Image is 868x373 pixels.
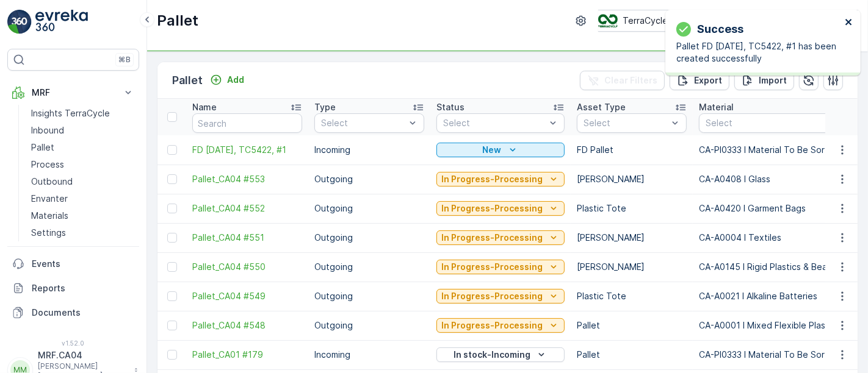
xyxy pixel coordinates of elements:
p: MRF [32,87,115,99]
p: Outgoing [314,290,424,302]
p: Export [694,74,722,87]
p: Materials [31,210,68,222]
button: MRF [7,80,139,105]
p: Pallet [157,11,198,30]
button: In Progress-Processing [436,230,565,245]
p: In stock-Incoming [454,349,530,361]
a: Documents [7,300,139,325]
p: ⌘B [118,55,131,65]
p: In Progress-Processing [441,261,543,273]
div: Toggle Row Selected [167,350,177,360]
a: Materials [26,207,139,224]
p: Pallet FD [DATE], TC5422, #1 has been created successfully [676,40,841,65]
p: Material [699,101,734,113]
p: In Progress-Processing [441,173,543,185]
p: New [483,144,502,156]
p: TerraCycle- CA04-[GEOGRAPHIC_DATA] MRF [623,15,807,27]
p: In Progress-Processing [441,202,543,215]
a: Reports [7,276,139,300]
button: close [845,17,853,29]
a: Pallet_CA01 #179 [192,349,302,361]
p: Type [314,101,336,113]
div: Toggle Row Selected [167,262,177,272]
p: In Progress-Processing [441,232,543,244]
div: Toggle Row Selected [167,145,177,155]
p: Pallet [172,72,203,89]
p: Pallet [577,349,687,361]
a: Pallet_CA04 #551 [192,232,302,244]
p: Incoming [314,349,424,361]
p: Plastic Tote [577,202,687,215]
button: Add [205,73,249,87]
div: Toggle Row Selected [167,291,177,301]
span: v 1.52.0 [7,339,139,347]
p: [PERSON_NAME] [577,261,687,273]
p: Name [192,101,217,113]
a: Pallet_CA04 #552 [192,202,302,215]
p: Select [584,117,668,129]
a: Pallet_CA04 #548 [192,319,302,332]
a: FD Oct 1 2025, TC5422, #1 [192,144,302,156]
p: Insights TerraCycle [31,107,110,119]
p: Pallet [31,141,54,154]
a: Settings [26,224,139,241]
p: Settings [31,227,66,239]
p: Import [759,74,787,87]
p: Status [436,101,465,113]
p: Outgoing [314,319,424,332]
p: Success [697,21,743,38]
button: In Progress-Processing [436,172,565,187]
button: Import [734,71,794,90]
p: Inbound [31,124,64,137]
button: In stock-Incoming [436,347,565,362]
a: Insights TerraCycle [26,105,139,122]
p: Asset Type [577,101,626,113]
div: Toggle Row Selected [167,321,177,330]
p: Envanter [31,193,68,205]
p: Incoming [314,144,424,156]
button: In Progress-Processing [436,318,565,333]
p: [PERSON_NAME] [577,173,687,185]
p: Outgoing [314,173,424,185]
a: Pallet_CA04 #550 [192,261,302,273]
button: TerraCycle- CA04-[GEOGRAPHIC_DATA] MRF(-05:00) [598,10,858,32]
input: Search [192,113,302,133]
p: Outbound [31,176,73,188]
img: TC_8rdWMmT_gp9TRR3.png [598,14,618,27]
div: Toggle Row Selected [167,233,177,243]
p: Select [321,117,405,129]
p: In Progress-Processing [441,319,543,332]
a: Events [7,252,139,276]
button: Export [670,71,729,90]
button: In Progress-Processing [436,260,565,274]
p: [PERSON_NAME] [577,232,687,244]
div: Toggle Row Selected [167,174,177,184]
p: Pallet [577,319,687,332]
a: Process [26,156,139,173]
a: Pallet [26,139,139,156]
p: Plastic Tote [577,290,687,302]
p: Process [31,158,64,171]
p: Select [443,117,546,129]
p: Documents [32,307,134,319]
p: Outgoing [314,202,424,215]
a: Pallet_CA04 #553 [192,173,302,185]
p: Outgoing [314,261,424,273]
p: In Progress-Processing [441,290,543,302]
button: New [436,143,565,157]
p: Events [32,258,134,270]
p: Add [227,74,244,86]
img: logo [7,10,32,34]
span: Pallet_CA04 #549 [192,290,302,302]
p: Outgoing [314,232,424,244]
button: In Progress-Processing [436,201,565,216]
p: Clear Filters [604,74,657,87]
p: Reports [32,282,134,294]
button: Clear Filters [580,71,665,90]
